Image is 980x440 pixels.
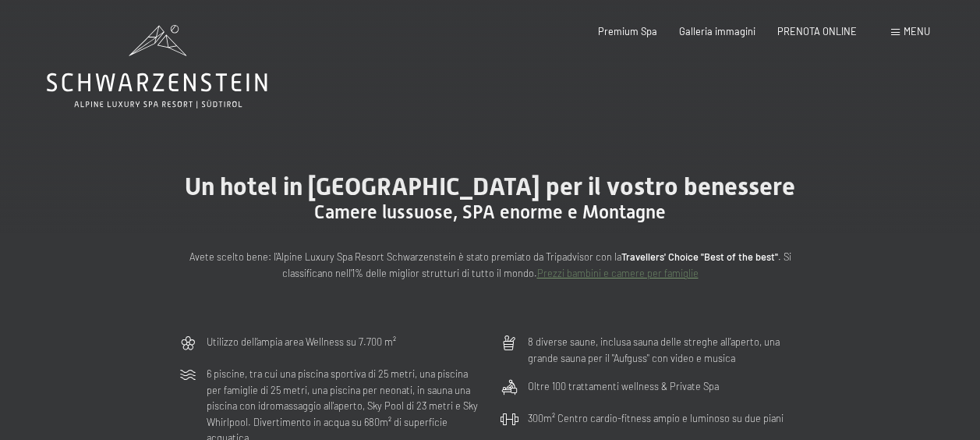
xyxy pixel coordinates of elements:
[777,25,857,37] a: PRENOTA ONLINE
[679,25,755,37] a: Galleria immagini
[528,334,802,366] p: 8 diverse saune, inclusa sauna delle streghe all’aperto, una grande sauna per il "Aufguss" con vi...
[528,410,784,426] p: 300m² Centro cardio-fitness ampio e luminoso su due piani
[598,25,657,37] a: Premium Spa
[904,25,930,37] span: Menu
[207,334,396,350] p: Utilizzo dell‘ampia area Wellness su 7.700 m²
[314,201,666,223] span: Camere lussuose, SPA enorme e Montagne
[621,250,778,263] strong: Travellers' Choice "Best of the best"
[537,267,699,279] a: Prezzi bambini e camere per famiglie
[185,172,795,201] span: Un hotel in [GEOGRAPHIC_DATA] per il vostro benessere
[528,378,719,394] p: Oltre 100 trattamenti wellness & Private Spa
[179,249,802,281] p: Avete scelto bene: l’Alpine Luxury Spa Resort Schwarzenstein è stato premiato da Tripadvisor con ...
